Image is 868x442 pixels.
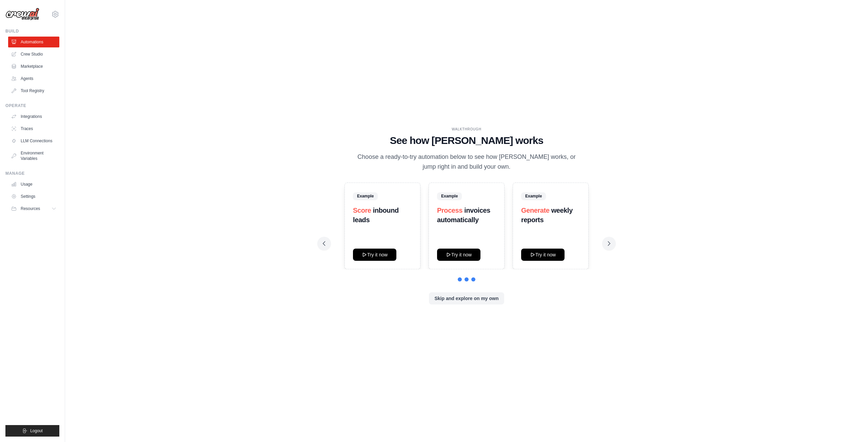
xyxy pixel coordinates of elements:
div: Build [5,28,59,34]
a: Marketplace [8,61,59,72]
span: Logout [30,428,43,434]
button: Resources [8,203,59,214]
div: WALKTHROUGH [323,127,610,132]
a: LLM Connections [8,135,59,146]
span: Example [353,192,378,200]
span: Example [437,192,462,200]
span: Example [521,192,546,200]
button: Try it now [521,249,565,261]
span: Resources [21,206,40,211]
strong: weekly reports [521,207,573,224]
a: Agents [8,73,59,84]
div: Manage [5,171,59,176]
img: Logo [5,8,39,21]
a: Settings [8,191,59,202]
button: Try it now [437,249,480,261]
h1: See how [PERSON_NAME] works [323,134,610,147]
span: Generate [521,207,550,214]
div: Operate [5,103,59,108]
span: Score [353,207,371,214]
button: Skip and explore on my own [429,292,504,304]
p: Choose a ready-to-try automation below to see how [PERSON_NAME] works, or jump right in and build... [353,152,580,172]
a: Tool Registry [8,85,59,96]
a: Automations [8,37,59,47]
a: Traces [8,123,59,134]
span: Process [437,207,462,214]
a: Environment Variables [8,148,59,164]
strong: inbound leads [353,207,399,224]
a: Integrations [8,111,59,122]
a: Crew Studio [8,49,59,60]
a: Usage [8,179,59,190]
button: Logout [5,425,59,437]
button: Try it now [353,249,396,261]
